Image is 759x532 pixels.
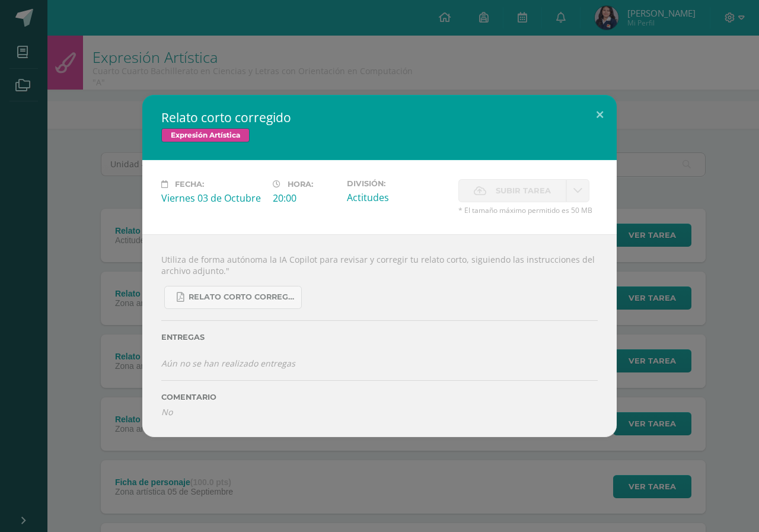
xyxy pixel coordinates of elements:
span: * El tamaño máximo permitido es 50 MB [458,205,598,215]
button: Close (Esc) [583,95,617,135]
label: Entregas [161,333,598,342]
span: Fecha: [175,180,204,189]
div: 20:00 [273,192,337,205]
a: La fecha de entrega ha expirado [566,179,589,202]
a: Relato Corto Corregido.pdf [164,286,302,309]
h2: Relato corto corregido [161,109,598,126]
i: Aún no se han realizado entregas [161,358,295,369]
div: Viernes 03 de Octubre [161,192,263,205]
span: Relato Corto Corregido.pdf [189,292,295,302]
div: Utiliza de forma autónoma la IA Copilot para revisar y corregir tu relato corto, siguiendo las in... [142,234,617,437]
label: La fecha de entrega ha expirado [458,179,566,202]
label: División: [347,179,449,188]
label: Comentario [161,393,598,402]
div: Actitudes [347,191,449,204]
span: Subir tarea [496,180,551,202]
span: Expresión Artística [161,128,250,142]
i: No [161,406,173,418]
span: Hora: [288,180,313,189]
